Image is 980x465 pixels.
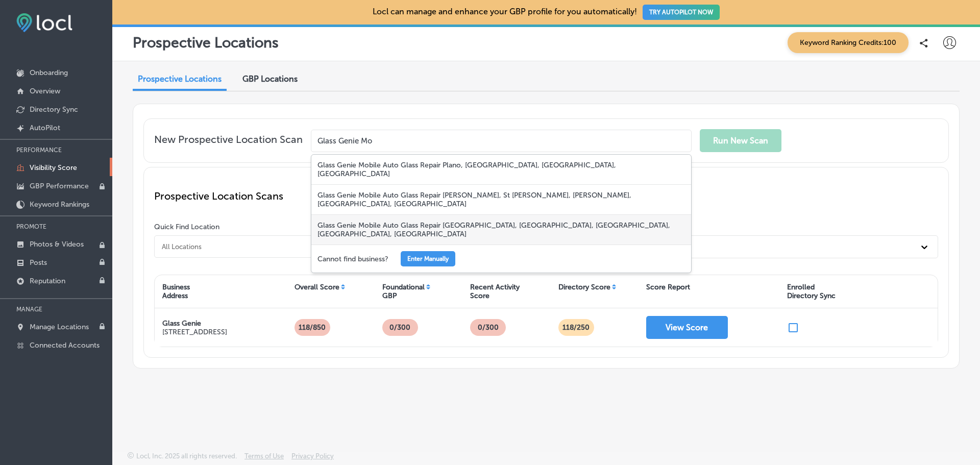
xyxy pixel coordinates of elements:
p: Connected Accounts [30,341,100,350]
div: Score Report [646,283,690,291]
div: Glass Genie Mobile Auto Glass Repair Plano, [GEOGRAPHIC_DATA], [GEOGRAPHIC_DATA], [GEOGRAPHIC_DATA] [311,155,691,185]
p: Visibility Score [30,163,77,172]
button: Run New Scan [700,129,781,152]
label: Quick Find Location [154,223,219,231]
input: Enter your business location [311,130,692,152]
div: Glass Genie Mobile Auto Glass Repair [GEOGRAPHIC_DATA], [GEOGRAPHIC_DATA], [GEOGRAPHIC_DATA], [GE... [311,215,691,244]
p: Photos & Videos [30,240,84,249]
button: View Score [646,316,728,339]
p: Keyword Rankings [30,200,89,209]
p: GBP Performance [30,182,89,190]
span: GBP Locations [242,74,298,84]
div: Overall Score [295,283,339,291]
span: Prospective Locations [138,74,222,84]
p: Reputation [30,277,65,285]
p: 118/850 [295,319,330,336]
p: Onboarding [30,68,68,77]
div: Recent Activity Score [470,283,520,300]
p: [STREET_ADDRESS] [162,328,227,336]
a: Terms of Use [244,452,284,465]
input: All Locations [161,242,519,251]
div: Foundational GBP [382,283,425,300]
p: Cannot find business? [317,255,388,263]
p: Manage Locations [30,323,89,331]
p: Directory Sync [30,105,78,114]
p: New Prospective Location Scan [154,133,303,152]
p: 0/300 [385,319,414,336]
p: Posts [30,258,47,267]
p: 0/300 [474,319,503,336]
img: fda3e92497d09a02dc62c9cd864e3231.png [16,13,72,32]
p: Locl, Inc. 2025 all rights reserved. [136,452,237,460]
span: Keyword Ranking Credits: 100 [788,32,909,53]
p: AutoPilot [30,124,60,132]
a: Privacy Policy [291,452,334,465]
button: Enter Manually [401,251,455,266]
div: Enrolled Directory Sync [787,283,836,300]
p: Prospective Location Scans [154,190,938,202]
p: Prospective Locations [133,34,279,51]
button: TRY AUTOPILOT NOW [643,5,720,20]
p: 118 /250 [558,319,594,336]
strong: Glass Genie [162,319,201,328]
div: Business Address [162,283,190,300]
p: Overview [30,87,60,95]
div: Glass Genie Mobile Auto Glass Repair [PERSON_NAME], St [PERSON_NAME], [PERSON_NAME], [GEOGRAPHIC_... [311,185,691,215]
div: Directory Score [558,283,610,291]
